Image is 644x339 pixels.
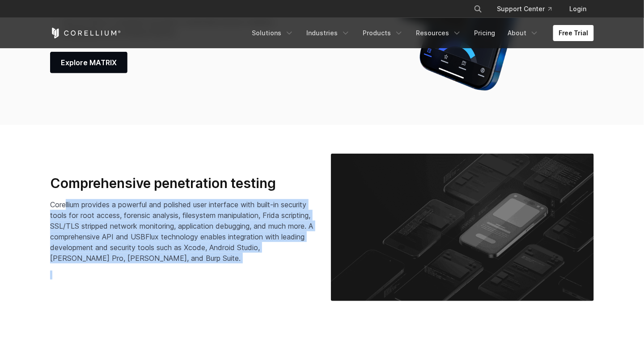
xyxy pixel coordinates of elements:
[502,25,544,41] a: About
[411,25,467,41] a: Resources
[50,200,313,263] span: Corellium provides a powerful and polished user interface with built-in security tools for root a...
[553,25,594,41] a: Free Trial
[331,154,594,301] img: Corellium_MobilePenTesting
[246,25,594,41] div: Navigation Menu
[470,1,486,17] button: Search
[563,1,594,17] a: Login
[357,25,409,41] a: Products
[469,25,500,41] a: Pricing
[463,1,594,17] div: Navigation Menu
[301,25,356,41] a: Industries
[246,25,299,41] a: Solutions
[490,1,559,17] a: Support Center
[61,57,117,68] span: Explore MATRIX
[50,52,127,73] a: Explore MATRIX
[50,175,313,192] h3: Comprehensive penetration testing
[50,28,121,38] a: Corellium Home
